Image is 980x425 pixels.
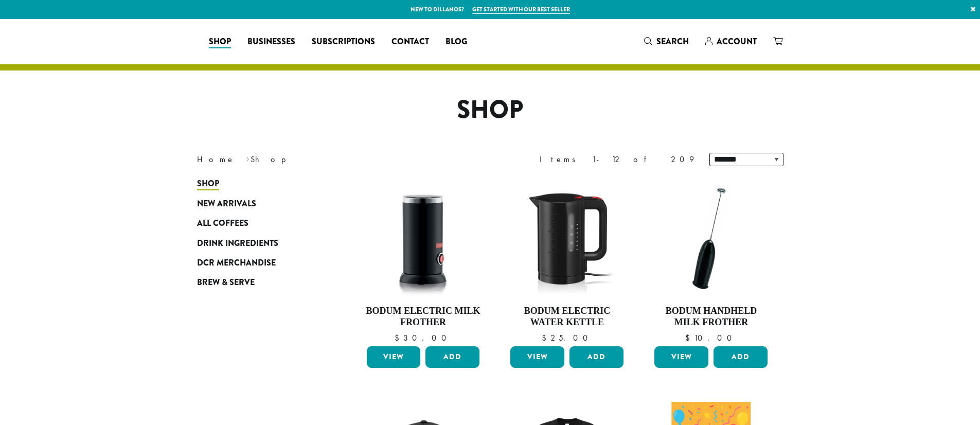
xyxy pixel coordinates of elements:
[472,5,570,14] a: Get started with our best seller
[508,306,626,328] h4: Bodum Electric Water Kettle
[197,174,320,193] a: Shop
[197,178,219,190] span: Shop
[652,179,770,342] a: Bodum Handheld Milk Frother $10.00
[367,346,421,368] a: View
[197,276,255,289] span: Brew & Serve
[364,179,482,297] img: DP3954.01-002.png
[636,33,697,50] a: Search
[542,332,550,343] span: $
[652,179,770,297] img: DP3927.01-002.png
[508,179,626,342] a: Bodum Electric Water Kettle $25.00
[446,36,467,48] span: Blog
[425,346,479,368] button: Add
[508,179,626,297] img: DP3955.01.png
[312,36,375,48] span: Subscriptions
[197,214,320,233] a: All Coffees
[391,36,429,48] span: Contact
[510,346,564,368] a: View
[247,36,295,48] span: Businesses
[197,253,320,273] a: DCR Merchandise
[197,217,248,230] span: All Coffees
[569,346,623,368] button: Add
[540,153,694,166] div: Items 1-12 of 209
[189,95,791,125] h1: Shop
[197,194,320,214] a: New Arrivals
[364,179,483,342] a: Bodum Electric Milk Frother $30.00
[197,257,276,270] span: DCR Merchandise
[197,237,278,250] span: Drink Ingredients
[542,332,593,343] bdi: 25.00
[652,306,770,328] h4: Bodum Handheld Milk Frother
[656,36,689,47] span: Search
[197,154,235,165] a: Home
[197,273,320,292] a: Brew & Serve
[197,233,320,253] a: Drink Ingredients
[197,198,256,210] span: New Arrivals
[246,150,250,166] span: ›
[395,332,451,343] bdi: 30.00
[197,153,475,166] nav: Breadcrumb
[654,346,708,368] a: View
[395,332,403,343] span: $
[717,36,757,47] span: Account
[685,332,694,343] span: $
[201,33,239,50] a: Shop
[209,36,231,48] span: Shop
[685,332,737,343] bdi: 10.00
[364,306,483,328] h4: Bodum Electric Milk Frother
[714,346,768,368] button: Add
